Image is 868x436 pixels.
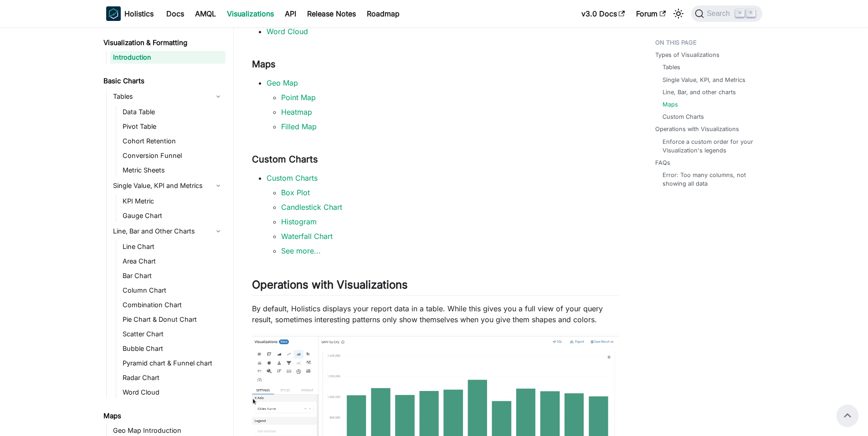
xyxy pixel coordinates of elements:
a: Introduction [110,51,226,64]
a: Custom Charts [663,112,704,121]
p: By default, Holistics displays your report data in a table. While this gives you a full view of y... [252,303,619,325]
a: Word Cloud [120,386,226,399]
button: Scroll back to top [837,405,858,426]
b: Holistics [124,8,154,19]
h3: Custom Charts [252,154,619,165]
a: Column Chart [120,284,226,297]
a: Conversion Funnel [120,149,226,162]
a: Histogram [281,217,317,226]
h2: Operations with Visualizations [252,278,619,295]
a: Docs [161,6,190,21]
a: Line, Bar and Other Charts [110,224,226,238]
a: Release Notes [302,6,361,21]
button: Switch between dark and light mode (currently light mode) [671,6,686,21]
a: API [279,6,302,21]
a: Enforce a custom order for your Visualization's legends [663,137,753,155]
nav: Docs sidebar [97,27,234,436]
a: Combination Chart [120,299,226,311]
a: Bubble Chart [120,342,226,355]
a: Metric Sheets [120,164,226,177]
a: Word Cloud [267,27,308,36]
img: Holistics [106,6,121,21]
a: See more... [281,246,321,255]
a: Line Chart [120,240,226,253]
a: Filled Map [281,122,317,131]
a: Pie Chart & Donut Chart [120,313,226,326]
a: Single Value, KPI and Metrics [110,178,226,193]
a: Cohort Retention [120,135,226,147]
a: Pivot Table [120,120,226,133]
button: Search (Command+K) [691,5,762,22]
kbd: ⌘ [735,9,745,17]
span: Search [704,10,735,18]
a: Basic Charts [101,75,226,87]
a: Line, Bar, and other charts [663,88,736,96]
a: Geo Map [267,78,298,87]
a: Box Plot [281,188,310,197]
a: Scatter Chart [120,328,226,340]
a: Types of Visualizations [655,51,719,59]
a: Point Map [281,93,316,102]
a: Gauge Chart [120,209,226,222]
a: Tables [110,89,226,104]
a: AMQL [190,6,221,21]
a: KPI Metric [120,195,226,208]
a: Operations with Visualizations [655,125,739,133]
a: Radar Chart [120,371,226,384]
a: Custom Charts [267,173,318,183]
h3: Maps [252,59,619,70]
a: Error: Too many columns, not showing all data [663,171,753,188]
a: Tables [663,63,680,71]
a: Single Value, KPI, and Metrics [663,76,745,84]
a: Visualizations [221,6,279,21]
a: FAQs [655,158,670,167]
a: Visualization & Formatting [101,36,226,49]
a: Maps [101,410,226,422]
a: HolisticsHolistics [106,6,154,21]
a: Area Chart [120,255,226,268]
a: Maps [663,100,678,109]
a: Forum [631,6,671,21]
a: Waterfall Chart [281,232,333,241]
kbd: K [746,9,755,17]
a: Candlestick Chart [281,203,342,212]
a: Heatmap [281,107,312,117]
a: Bar Chart [120,269,226,282]
a: Pyramid chart & Funnel chart [120,357,226,370]
a: Roadmap [361,6,405,21]
a: Data Table [120,106,226,118]
a: v3.0 Docs [576,6,631,21]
